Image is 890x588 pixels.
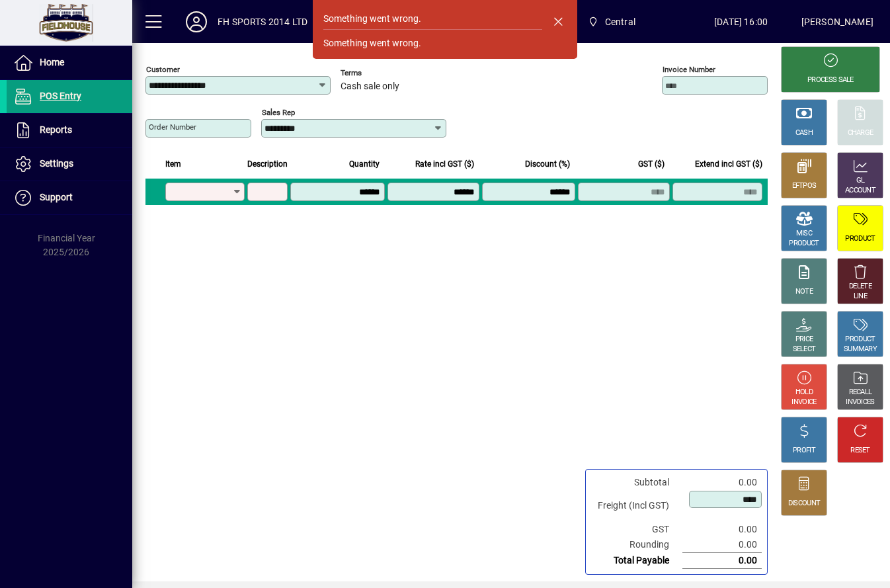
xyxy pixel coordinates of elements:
div: LINE [854,292,867,302]
mat-label: Customer [146,65,180,74]
div: INVOICES [846,398,874,407]
span: Central [605,11,635,32]
mat-label: Sales rep [262,108,295,117]
div: MISC [796,229,812,239]
span: Cash sale only [341,81,399,92]
span: Support [40,192,73,202]
span: Discount (%) [525,157,570,171]
span: Terms [341,69,420,77]
div: CHARGE [848,128,873,138]
span: Rate incl GST ($) [415,157,474,171]
td: Total Payable [591,553,682,569]
a: Home [7,46,132,79]
span: Description [247,157,288,171]
div: HOLD [795,388,813,398]
span: Settings [40,158,73,169]
div: GL [856,176,865,186]
div: DISCOUNT [788,499,820,509]
span: GST ($) [638,157,665,171]
div: DELETE [849,282,871,292]
td: 0.00 [682,522,762,537]
span: [DATE] 16:00 [680,11,801,32]
span: Reports [40,124,72,135]
div: NOTE [795,287,813,297]
mat-label: Order number [149,122,196,132]
div: SELECT [793,345,816,355]
div: PRICE [795,335,813,345]
div: PROFIT [793,446,815,456]
button: Profile [175,10,218,34]
div: CASH [795,128,813,138]
div: INVOICE [791,398,816,407]
td: 0.00 [682,475,762,490]
span: Extend incl GST ($) [695,157,762,171]
a: Settings [7,147,132,181]
div: PRODUCT [845,335,875,345]
div: RECALL [849,388,872,398]
td: GST [591,522,682,537]
a: Reports [7,114,132,147]
div: Something went wrong. [323,36,421,50]
span: POS Entry [40,91,81,101]
div: RESET [850,446,870,456]
td: Subtotal [591,475,682,490]
td: Freight (Incl GST) [591,490,682,522]
div: PRODUCT [789,239,819,249]
div: PROCESS SALE [807,75,854,85]
a: Support [7,181,132,214]
div: SUMMARY [844,345,877,355]
span: Central [583,10,641,34]
td: 0.00 [682,537,762,553]
div: PRODUCT [845,234,875,244]
div: ACCOUNT [845,186,875,196]
mat-label: Invoice number [663,65,715,74]
td: 0.00 [682,553,762,569]
div: EFTPOS [792,181,817,191]
span: Home [40,57,64,67]
div: FH SPORTS 2014 LTD [218,11,307,32]
span: Quantity [349,157,380,171]
div: [PERSON_NAME] [801,11,873,32]
span: Item [165,157,181,171]
td: Rounding [591,537,682,553]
